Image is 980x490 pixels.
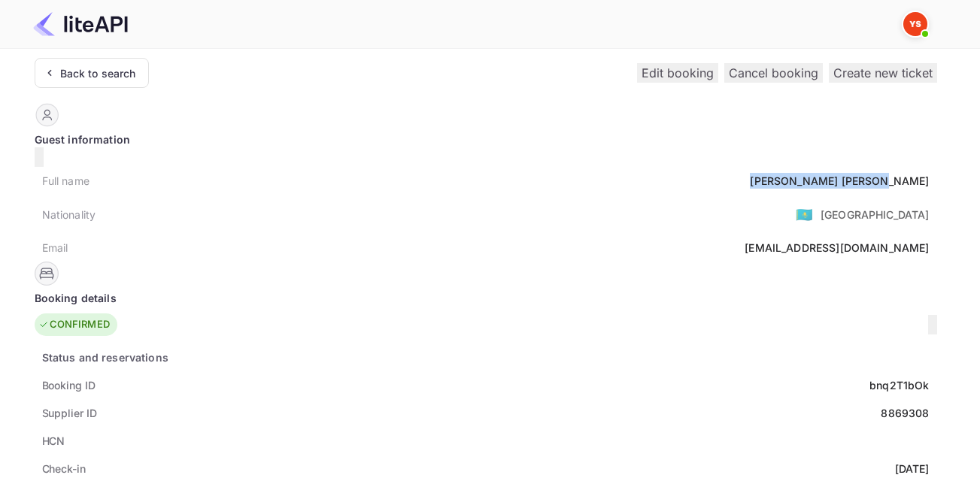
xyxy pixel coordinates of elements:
div: [DATE] [895,461,930,476]
div: Full name [42,173,90,189]
span: United States [796,201,813,228]
div: Nationality [42,207,96,222]
div: Email [42,240,68,256]
div: Booking details [35,290,937,306]
div: [PERSON_NAME] [PERSON_NAME] [750,173,929,189]
button: Cancel booking [724,63,823,83]
div: Booking ID [42,377,96,393]
div: CONFIRMED [38,317,110,332]
div: bnq2T1bOk [869,377,929,393]
div: Status and reservations [42,349,168,365]
div: Guest information [35,132,937,147]
div: Back to search [60,65,136,81]
div: 8869308 [881,405,929,421]
div: HCN [42,433,65,449]
img: Yandex Support [903,12,927,36]
button: Create new ticket [829,63,937,83]
div: Check-in [42,461,86,476]
div: [GEOGRAPHIC_DATA] [821,207,930,222]
div: [EMAIL_ADDRESS][DOMAIN_NAME] [745,240,929,256]
img: LiteAPI Logo [33,12,128,36]
button: Edit booking [637,63,718,83]
div: Supplier ID [42,405,97,421]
